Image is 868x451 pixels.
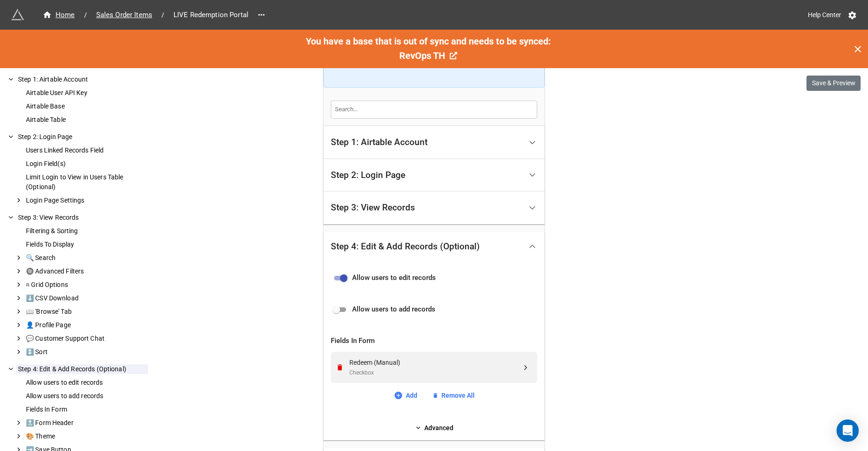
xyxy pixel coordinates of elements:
[91,9,158,20] a: Sales Order Items
[24,159,148,169] div: Login Field(s)
[11,8,24,21] img: miniextensions-icon.73ae0678.png
[24,253,148,263] div: 🔍 Search
[43,10,75,20] div: Home
[352,304,435,315] span: Allow users to add records
[837,419,859,442] div: Open Intercom Messenger
[331,203,415,212] div: Step 3: View Records
[24,115,148,125] div: Airtable Table
[24,405,148,414] div: Fields In Form
[37,9,254,20] nav: breadcrumb
[24,226,148,236] div: Filtering & Sorting
[306,36,551,47] span: You have a base that is out of sync and needs to be synced:
[24,267,148,276] div: 🔘 Advanced Filters
[16,75,148,84] div: Step 1: Airtable Account
[24,307,148,317] div: 📖 'Browse' Tab
[331,242,480,251] div: Step 4: Edit & Add Records (Optional)
[24,320,148,330] div: 👤 Profile Page
[323,191,545,224] div: Step 3: View Records
[84,10,87,20] li: /
[399,50,445,61] span: RevOps TH
[24,432,148,441] div: 🎨 Theme
[24,172,148,192] div: Limit Login to View in Users Table (Optional)
[16,213,148,222] div: Step 3: View Records
[24,378,148,387] div: Allow users to edit records
[806,76,861,91] button: Save & Preview
[331,171,405,180] div: Step 2: Login Page
[24,418,148,428] div: 🔝 Form Header
[394,390,417,400] a: Add
[323,261,545,440] div: Step 4: Edit & Add Records (Optional)
[24,196,148,205] div: Login Page Settings
[24,334,148,343] div: 💬 Customer Support Chat
[24,240,148,249] div: Fields To Display
[24,280,148,290] div: ⌗ Grid Options
[331,101,537,118] input: Search...
[24,88,148,98] div: Airtable User API Key
[24,102,148,111] div: Airtable Base
[323,126,545,159] div: Step 1: Airtable Account
[801,6,848,23] a: Help Center
[91,10,158,20] span: Sales Order Items
[331,336,537,347] div: Fields In Form
[323,159,545,192] div: Step 2: Login Page
[352,273,436,284] span: Allow users to edit records
[331,138,428,147] div: Step 1: Airtable Account
[336,363,347,371] a: Remove
[16,364,148,374] div: Step 4: Edit & Add Records (Optional)
[24,146,148,155] div: Users Linked Records Field
[24,293,148,303] div: ⬇️ CSV Download
[24,347,148,357] div: ↕️ Sort
[432,390,475,400] a: Remove All
[37,9,81,20] a: Home
[16,132,148,142] div: Step 2: Login Page
[349,357,521,368] div: Redeem (Manual)
[24,391,148,401] div: Allow users to add records
[168,10,254,20] span: LIVE Redemption Portal
[331,423,537,433] a: Advanced
[323,232,545,261] div: Step 4: Edit & Add Records (Optional)
[161,10,164,20] li: /
[349,368,521,377] div: Checkbox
